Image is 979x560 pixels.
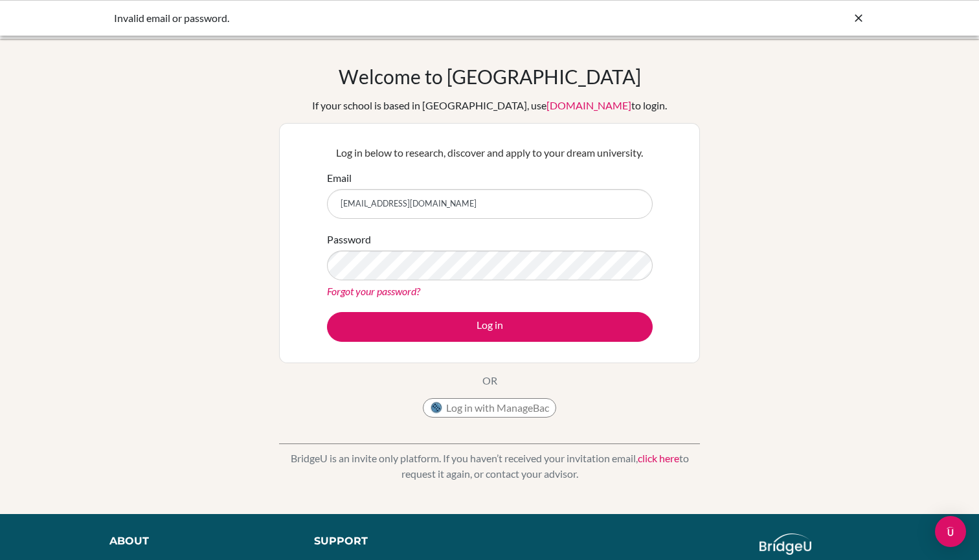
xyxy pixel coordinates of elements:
button: Log in [327,312,653,342]
div: Support [314,533,476,549]
p: Log in below to research, discover and apply to your dream university. [327,145,653,161]
h1: Welcome to [GEOGRAPHIC_DATA] [339,65,641,88]
div: Open Intercom Messenger [935,516,966,547]
a: [DOMAIN_NAME] [546,99,631,111]
p: BridgeU is an invite only platform. If you haven’t received your invitation email, to request it ... [279,451,700,482]
label: Password [327,232,371,247]
div: Invalid email or password. [114,10,671,26]
div: About [109,533,285,549]
img: logo_white@2x-f4f0deed5e89b7ecb1c2cc34c3e3d731f90f0f143d5ea2071677605dd97b5244.png [760,533,812,555]
button: Log in with ManageBac [423,398,556,418]
label: Email [327,170,352,186]
div: If your school is based in [GEOGRAPHIC_DATA], use to login. [312,98,667,113]
a: click here [638,452,679,464]
p: OR [482,373,497,388]
a: Forgot your password? [327,285,420,297]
